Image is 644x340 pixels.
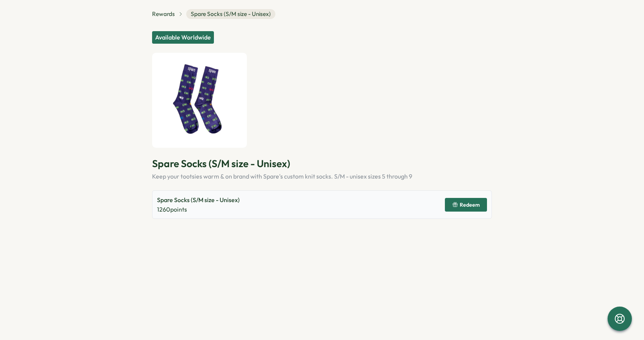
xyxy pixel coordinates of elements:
[157,206,187,213] span: 1260 points
[460,202,480,207] span: Redeem
[186,9,275,19] span: Spare Socks (S/M size - Unisex)
[445,198,487,212] button: Redeem
[152,157,492,170] p: Spare Socks (S/M size - Unisex)
[152,172,492,181] div: Keep your tootsies warm & on brand with Spare's custom knit socks. S/M - unisex sizes 5 through 9
[157,195,240,205] p: Spare Socks (S/M size - Unisex)
[152,31,214,44] div: Available Worldwide
[152,10,175,18] a: Rewards
[152,53,247,148] img: Spare Socks (S/M size - Unisex)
